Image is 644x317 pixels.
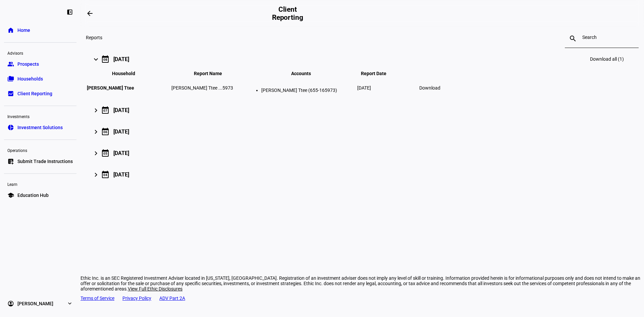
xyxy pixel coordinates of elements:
[7,90,14,97] eth-mat-symbol: bid_landscape
[103,130,107,134] div: 06
[86,164,639,185] mat-expansion-panel-header: 04[DATE]
[261,88,356,93] li: [PERSON_NAME] Ttee (655-165973)
[4,121,76,134] a: pie_chartInvestment Solutions
[4,179,76,189] div: Learn
[4,23,76,37] a: homeHome
[419,85,440,91] span: Download
[86,121,639,142] mat-expansion-panel-header: 06[DATE]
[79,24,107,32] div: Dashboard
[4,57,76,71] a: groupProspects
[159,296,185,301] a: ADV Part 2A
[415,81,444,95] a: Download
[17,124,63,131] span: Investment Solutions
[267,5,308,21] h2: Client Reporting
[80,296,114,301] a: Terms of Service
[92,106,100,114] mat-icon: keyboard_arrow_right
[66,9,73,15] eth-mat-symbol: left_panel_close
[122,296,151,301] a: Privacy Policy
[4,48,76,57] div: Advisors
[86,70,639,99] div: 08[DATE]Download all (1)
[103,58,107,61] div: 08
[17,192,49,199] span: Education Hub
[66,300,73,307] eth-mat-symbol: expand_more
[86,35,102,40] h3: Reports
[86,9,94,17] mat-icon: arrow_backwards
[113,56,129,62] div: [DATE]
[4,111,76,121] div: Investments
[86,48,639,70] mat-expansion-panel-header: 08[DATE]Download all (1)
[87,85,134,91] span: [PERSON_NAME] Ttee
[80,275,644,292] div: Ethic Inc. is an SEC Registered Investment Adviser located in [US_STATE], [GEOGRAPHIC_DATA]. Regi...
[101,170,109,178] mat-icon: calendar_today
[103,173,107,177] div: 04
[101,106,109,114] mat-icon: calendar_today
[171,85,233,91] span: [PERSON_NAME] Ttee ...5973
[17,75,43,82] span: Households
[86,99,639,121] mat-expansion-panel-header: 07[DATE]
[101,127,109,136] mat-icon: calendar_today
[590,56,624,62] span: Download all (1)
[7,75,14,82] eth-mat-symbol: folder_copy
[17,27,30,34] span: Home
[7,158,14,165] eth-mat-symbol: list_alt_add
[7,61,14,67] eth-mat-symbol: group
[101,55,109,63] mat-icon: calendar_today
[357,77,400,99] td: [DATE]
[113,128,129,135] div: [DATE]
[92,149,100,157] mat-icon: keyboard_arrow_right
[92,128,100,136] mat-icon: keyboard_arrow_right
[113,171,129,178] div: [DATE]
[92,55,100,63] mat-icon: keyboard_arrow_right
[565,35,581,43] mat-icon: search
[103,109,107,112] div: 07
[101,149,109,157] mat-icon: calendar_today
[113,150,129,156] div: [DATE]
[113,107,129,113] div: [DATE]
[4,72,76,86] a: folder_copyHouseholds
[586,51,628,67] a: Download all (1)
[582,35,621,40] input: Search
[291,71,321,76] span: Accounts
[7,27,14,34] eth-mat-symbol: home
[17,61,39,67] span: Prospects
[194,71,232,76] span: Report Name
[17,90,52,97] span: Client Reporting
[7,300,14,307] eth-mat-symbol: account_circle
[17,300,53,307] span: [PERSON_NAME]
[4,145,76,155] div: Operations
[17,158,73,165] span: Submit Trade Instructions
[128,286,182,292] span: View Full Ethic Disclosures
[7,124,14,131] eth-mat-symbol: pie_chart
[112,71,145,76] span: Household
[86,142,639,164] mat-expansion-panel-header: 05[DATE]
[361,71,396,76] span: Report Date
[4,87,76,100] a: bid_landscapeClient Reporting
[103,152,107,155] div: 05
[92,171,100,179] mat-icon: keyboard_arrow_right
[7,192,14,199] eth-mat-symbol: school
